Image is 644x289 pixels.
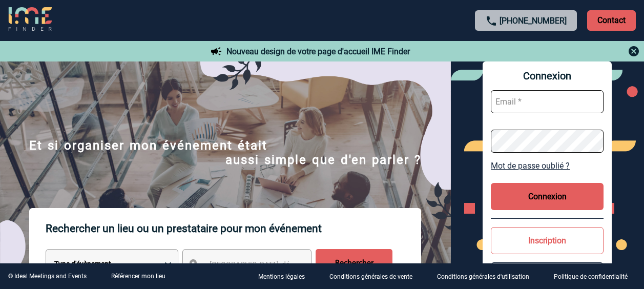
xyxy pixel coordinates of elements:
[554,274,628,281] p: Politique de confidentialité
[429,272,546,281] a: Conditions générales d'utilisation
[500,16,567,26] a: [PHONE_NUMBER]
[321,272,429,281] a: Conditions générales de vente
[329,274,412,281] p: Conditions générales de vente
[250,272,321,281] a: Mentions légales
[546,272,644,281] a: Politique de confidentialité
[491,161,604,171] a: Mot de passe oublié ?
[491,227,604,254] button: Inscription
[111,273,165,280] a: Référencer mon lieu
[316,249,392,278] input: Rechercher
[491,183,604,210] button: Connexion
[8,273,87,280] div: © Ideal Meetings and Events
[587,10,636,31] p: Contact
[210,260,352,269] span: [GEOGRAPHIC_DATA], département, région...
[491,90,604,113] input: Email *
[46,208,421,249] p: Rechercher un lieu ou un prestataire pour mon événement
[485,15,497,27] img: call-24-px.png
[437,274,529,281] p: Conditions générales d'utilisation
[258,274,305,281] p: Mentions légales
[491,70,604,82] span: Connexion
